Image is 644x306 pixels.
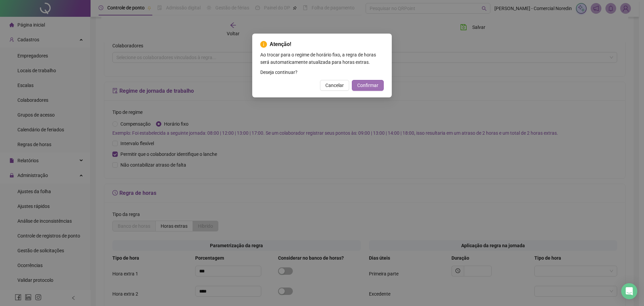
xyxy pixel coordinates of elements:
button: Confirmar [352,80,384,91]
button: Cancelar [320,80,349,91]
span: Confirmar [357,82,378,89]
span: Cancelar [325,82,344,89]
span: Ao trocar para o regime de horário fixo, a regra de horas será automaticamente atualizada para ho... [260,51,384,66]
span: Deseja continuar? [260,69,384,76]
div: Atenção! [260,40,384,48]
span: info-circle [260,41,267,48]
div: Open Intercom Messenger [621,283,637,299]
